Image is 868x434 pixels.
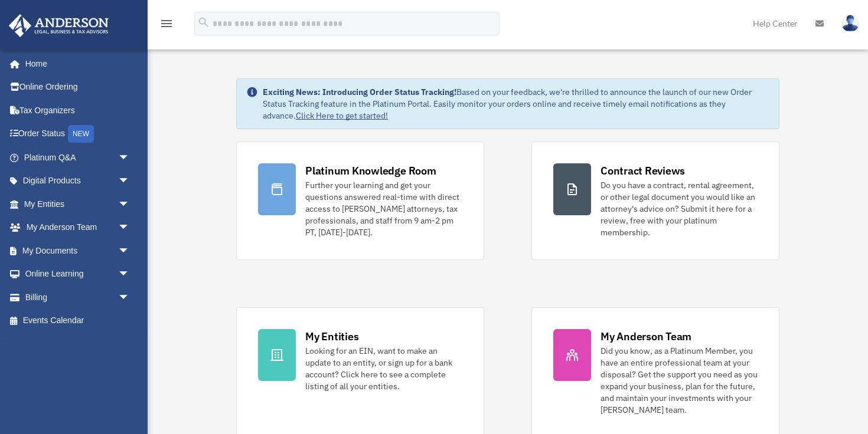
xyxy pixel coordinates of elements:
a: My Documentsarrow_drop_down [8,239,148,262]
span: arrow_drop_down [118,262,142,287]
img: Anderson Advisors Platinum Portal [5,14,112,37]
i: menu [159,17,174,31]
div: NEW [68,125,94,143]
a: Events Calendar [8,309,148,333]
div: Further your learning and get your questions answered real-time with direct access to [PERSON_NAM... [305,179,462,238]
a: Platinum Q&Aarrow_drop_down [8,146,148,169]
a: Billingarrow_drop_down [8,285,148,309]
div: My Entities [305,329,358,344]
div: My Anderson Team [601,329,691,344]
div: Contract Reviews [601,163,685,178]
a: Order StatusNEW [8,122,148,146]
a: Contract Reviews Do you have a contract, rental agreement, or other legal document you would like... [531,142,779,260]
a: Online Learningarrow_drop_down [8,262,148,286]
a: Online Ordering [8,75,148,99]
span: arrow_drop_down [118,146,142,170]
strong: Exciting News: Introducing Order Status Tracking! [263,87,456,97]
div: Based on your feedback, we're thrilled to announce the launch of our new Order Status Tracking fe... [263,86,769,121]
span: arrow_drop_down [118,216,142,240]
span: arrow_drop_down [118,169,142,193]
img: User Pic [841,15,859,32]
a: Digital Productsarrow_drop_down [8,169,148,193]
div: Platinum Knowledge Room [305,163,436,178]
span: arrow_drop_down [118,239,142,263]
span: arrow_drop_down [118,192,142,216]
a: My Anderson Teamarrow_drop_down [8,216,148,239]
a: Platinum Knowledge Room Further your learning and get your questions answered real-time with dire... [236,142,484,260]
span: arrow_drop_down [118,285,142,310]
a: Tax Organizers [8,98,148,122]
div: Looking for an EIN, want to make an update to an entity, or sign up for a bank account? Click her... [305,345,462,392]
a: Home [8,52,142,75]
a: My Entitiesarrow_drop_down [8,192,148,216]
div: Did you know, as a Platinum Member, you have an entire professional team at your disposal? Get th... [601,345,758,416]
a: menu [159,21,174,31]
i: search [197,16,210,29]
div: Do you have a contract, rental agreement, or other legal document you would like an attorney's ad... [601,179,758,238]
a: Click Here to get started! [296,110,388,121]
